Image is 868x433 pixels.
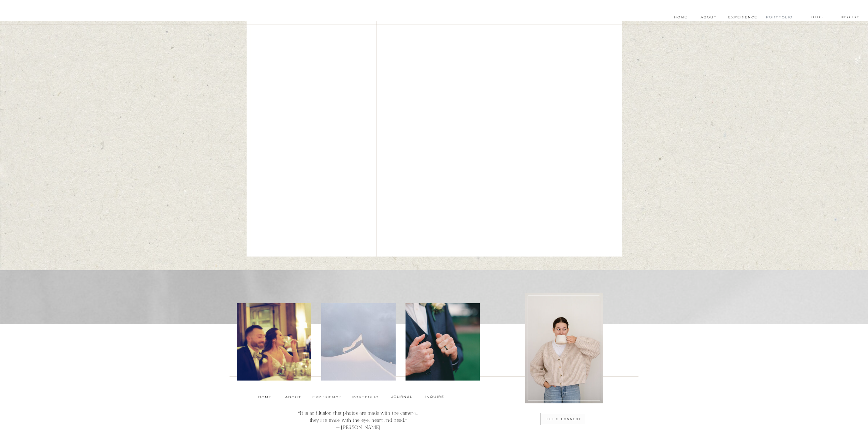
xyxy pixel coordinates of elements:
a: About [285,395,300,400]
a: Portfolio [352,395,378,400]
iframe: Select a Date & Time - Calendly [265,29,603,243]
a: Home [673,15,688,20]
a: experience [728,15,758,20]
a: Portfolio [766,15,792,20]
h1: “It is an illusion that photos are made with the camera… they are made with the eye, heart and he... [295,410,422,422]
a: Journal [389,394,415,400]
a: Inquire [838,14,862,20]
a: blog [804,14,831,20]
a: experience [312,395,341,400]
a: Inquire [423,394,447,400]
a: About [701,15,716,20]
a: Home [258,395,273,400]
a: let's connect [527,417,602,422]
